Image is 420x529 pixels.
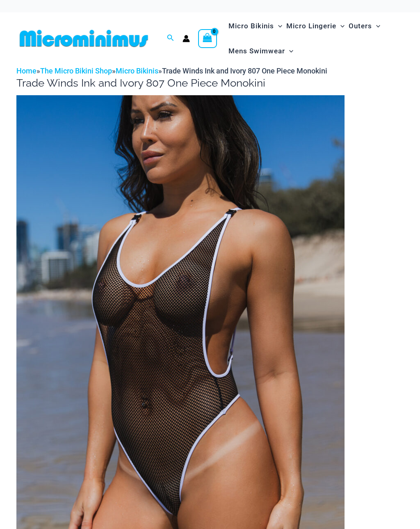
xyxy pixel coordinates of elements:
a: Search icon link [167,33,174,44]
span: Menu Toggle [372,16,380,37]
a: Micro BikinisMenu ToggleMenu Toggle [226,14,284,39]
a: Account icon link [183,35,190,42]
span: Mens Swimwear [228,41,285,62]
img: MM SHOP LOGO FLAT [16,29,151,48]
a: Micro LingerieMenu ToggleMenu Toggle [284,14,347,39]
a: Mens SwimwearMenu ToggleMenu Toggle [226,39,295,64]
a: View Shopping Cart, empty [198,29,217,48]
a: The Micro Bikini Shop [40,66,112,75]
span: Micro Lingerie [286,16,336,37]
span: » » » [16,66,327,75]
span: Outers [349,16,372,37]
a: Home [16,66,37,75]
a: Micro Bikinis [116,66,158,75]
nav: Site Navigation [225,12,404,65]
span: Micro Bikinis [228,16,274,37]
h1: Trade Winds Ink and Ivory 807 One Piece Monokini [16,77,404,89]
a: OutersMenu ToggleMenu Toggle [347,14,382,39]
span: Menu Toggle [285,41,293,62]
span: Menu Toggle [274,16,282,37]
span: Menu Toggle [336,16,345,37]
span: Trade Winds Ink and Ivory 807 One Piece Monokini [162,66,327,75]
